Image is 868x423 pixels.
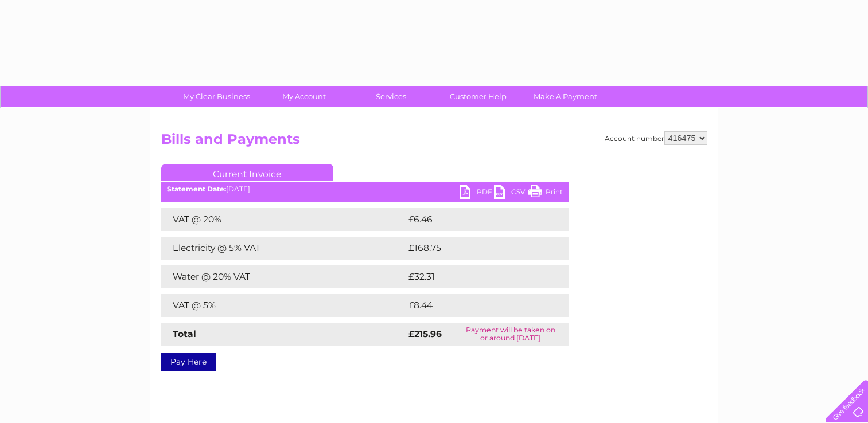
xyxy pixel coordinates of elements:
[161,131,707,153] h2: Bills and Payments
[528,185,563,202] a: Print
[494,185,528,202] a: CSV
[406,237,547,260] td: £168.75
[605,131,707,145] div: Account number
[453,323,568,346] td: Payment will be taken on or around [DATE]
[161,265,406,288] td: Water @ 20% VAT
[406,294,542,317] td: £8.44
[406,208,542,231] td: £6.46
[344,86,438,107] a: Services
[518,86,613,107] a: Make A Payment
[256,86,351,107] a: My Account
[460,185,494,202] a: PDF
[161,185,569,193] div: [DATE]
[167,185,226,193] b: Statement Date:
[173,328,196,339] strong: Total
[161,352,216,371] a: Pay Here
[161,208,406,231] td: VAT @ 20%
[431,86,526,107] a: Customer Help
[161,164,333,181] a: Current Invoice
[406,265,544,288] td: £32.31
[408,328,442,339] strong: £215.96
[161,237,406,260] td: Electricity @ 5% VAT
[161,294,406,317] td: VAT @ 5%
[169,86,264,107] a: My Clear Business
